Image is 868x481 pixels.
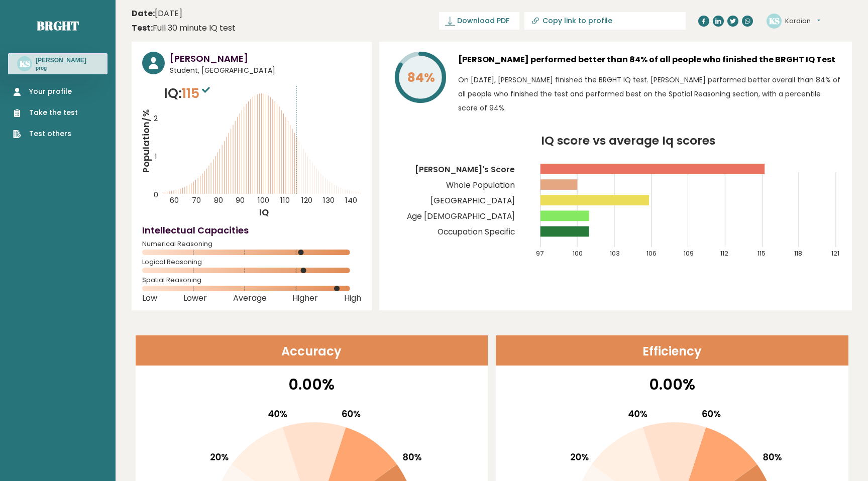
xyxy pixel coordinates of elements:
[155,151,157,162] tspan: 1
[36,65,86,72] p: prog
[13,86,78,97] a: Your profile
[458,52,841,68] h3: [PERSON_NAME] performed better than 84% of all people who finished the BRGHT IQ Test
[438,226,515,237] tspan: Occupation Specific
[415,164,515,175] tspan: [PERSON_NAME]'s Score
[142,242,361,246] span: Numerical Reasoning
[831,249,839,258] tspan: 121
[439,12,519,30] a: Download PDF
[20,58,30,69] text: KS
[183,296,207,300] span: Lower
[301,195,312,205] tspan: 120
[154,113,158,124] tspan: 2
[720,249,728,258] tspan: 112
[258,195,269,205] tspan: 100
[192,195,201,205] tspan: 70
[142,223,361,237] h4: Intellectual Capacities
[170,195,179,205] tspan: 60
[170,52,361,65] h3: [PERSON_NAME]
[684,249,694,258] tspan: 109
[142,296,157,300] span: Low
[280,195,290,205] tspan: 110
[646,249,657,258] tspan: 106
[142,373,482,396] p: 0.00%
[794,249,802,258] tspan: 118
[446,180,515,190] tspan: Whole Population
[233,296,267,300] span: Average
[142,278,361,282] span: Spatial Reasoning
[496,335,848,366] header: Efficiency
[292,296,318,300] span: Higher
[536,249,544,258] tspan: 97
[37,18,79,34] a: Brght
[13,129,78,139] a: Test others
[323,195,335,205] tspan: 130
[573,249,583,258] tspan: 100
[458,73,841,115] p: On [DATE], [PERSON_NAME] finished the BRGHT IQ test. [PERSON_NAME] performed better overall than ...
[502,373,842,396] p: 0.00%
[36,56,86,64] h3: [PERSON_NAME]
[13,107,78,118] a: Take the test
[457,16,509,26] span: Download PDF
[344,296,361,300] span: High
[214,195,223,205] tspan: 80
[142,260,361,264] span: Logical Reasoning
[132,22,236,34] div: Full 30 minute IQ test
[236,195,245,205] tspan: 90
[132,22,153,34] b: Test:
[407,69,435,86] tspan: 84%
[610,249,620,258] tspan: 103
[430,195,515,206] tspan: [GEOGRAPHIC_DATA]
[182,84,212,102] span: 115
[757,249,766,258] tspan: 115
[140,109,152,173] tspan: Population/%
[345,195,357,205] tspan: 140
[164,83,212,103] p: IQ:
[407,211,515,221] tspan: Age [DEMOGRAPHIC_DATA]
[785,16,820,26] button: Kordian
[259,206,269,218] tspan: IQ
[154,189,158,200] tspan: 0
[132,8,155,19] b: Date:
[132,8,182,20] time: [DATE]
[541,132,715,149] tspan: IQ score vs average Iq scores
[136,335,488,366] header: Accuracy
[170,65,361,76] span: Student, [GEOGRAPHIC_DATA]
[769,15,780,26] text: KS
